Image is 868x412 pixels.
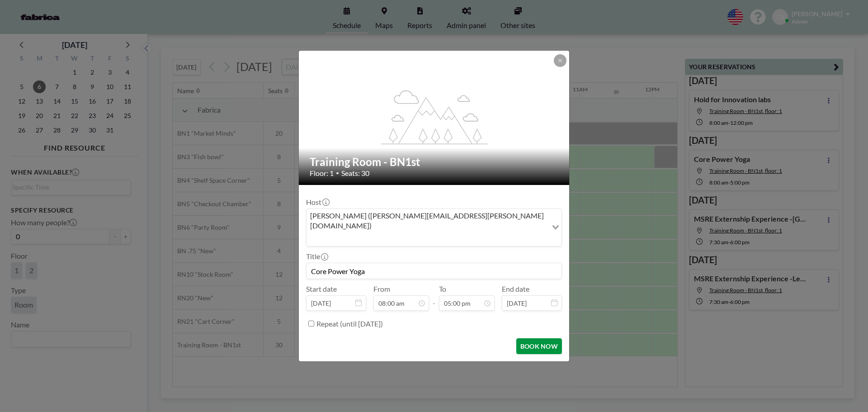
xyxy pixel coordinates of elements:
[307,232,547,244] input: Search for option
[310,169,334,178] span: Floor: 1
[306,252,327,261] label: Title
[316,319,383,328] label: Repeat (until [DATE])
[308,211,546,231] span: [PERSON_NAME] ([PERSON_NAME][EMAIL_ADDRESS][PERSON_NAME][DOMAIN_NAME])
[307,209,561,246] div: Search for option
[341,169,369,178] span: Seats: 30
[502,284,529,294] label: End date
[516,338,562,354] button: BOOK NOW
[336,170,339,176] span: •
[381,90,488,144] g: flex-grow: 1.2;
[306,284,337,294] label: Start date
[433,288,435,308] span: -
[306,198,329,207] label: Host
[310,155,559,169] h2: Training Room - BN1st
[373,284,390,294] label: From
[439,284,446,294] label: To
[307,263,561,279] input: Casey's reservation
